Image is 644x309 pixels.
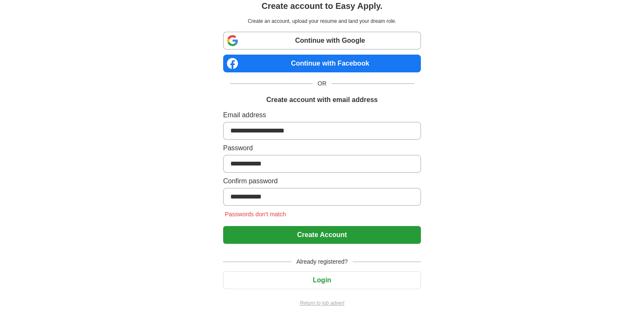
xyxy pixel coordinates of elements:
a: Return to job advert [223,299,421,307]
span: Already registered? [291,257,353,266]
button: Login [223,271,421,289]
label: Email address [223,110,421,120]
span: OR [312,79,332,88]
a: Login [223,276,421,284]
a: Continue with Google [223,32,421,50]
span: Passwords don't match [223,211,287,218]
h1: Create account with email address [266,95,378,105]
label: Confirm password [223,176,421,186]
p: Create an account, upload your resume and land your dream role. [225,17,419,25]
button: Create Account [223,226,421,244]
label: Password [223,143,421,153]
a: Continue with Facebook [223,55,421,72]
